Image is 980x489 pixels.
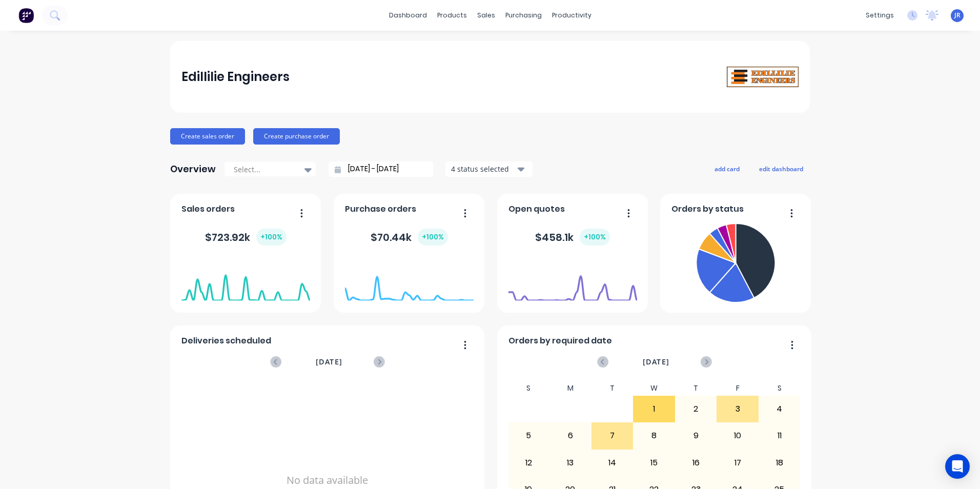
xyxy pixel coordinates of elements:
div: T [591,381,634,396]
span: [DATE] [316,356,342,368]
button: add card [708,162,746,175]
div: 16 [676,450,717,476]
span: JR [954,11,961,20]
img: Edillilie Engineers [727,67,799,88]
button: Create purchase order [253,128,340,145]
img: Factory [18,8,34,23]
span: Orders by status [671,203,744,215]
div: 11 [759,423,800,449]
span: Sales orders [181,203,235,215]
div: 18 [759,450,800,476]
span: Orders by required date [508,335,612,347]
div: 14 [592,450,633,476]
button: 4 status selected [445,161,533,177]
div: 9 [676,423,717,449]
div: 5 [508,423,549,449]
div: + 100 % [580,229,610,246]
button: edit dashboard [752,162,810,175]
span: Open quotes [508,203,565,215]
div: $ 458.1k [535,229,610,246]
span: [DATE] [643,356,669,368]
div: 12 [508,450,549,476]
div: M [549,381,591,396]
button: Create sales order [170,128,245,145]
div: 15 [634,450,675,476]
div: products [432,8,472,23]
div: productivity [547,8,597,23]
div: purchasing [500,8,547,23]
div: 13 [550,450,591,476]
div: 10 [717,423,758,449]
div: sales [472,8,500,23]
a: dashboard [384,8,432,23]
div: Open Intercom Messenger [945,454,970,479]
div: 4 [759,396,800,422]
div: 2 [676,396,717,422]
div: W [633,381,675,396]
div: $ 723.92k [205,229,287,246]
div: 1 [634,396,675,422]
div: 8 [634,423,675,449]
div: S [508,381,550,396]
div: F [717,381,759,396]
div: settings [861,8,899,23]
div: 4 status selected [451,164,516,174]
div: T [675,381,717,396]
div: 7 [592,423,633,449]
div: + 100 % [418,229,448,246]
div: 17 [717,450,758,476]
div: Overview [170,159,216,179]
div: + 100 % [256,229,287,246]
div: $ 70.44k [371,229,448,246]
div: S [759,381,801,396]
div: 6 [550,423,591,449]
span: Purchase orders [345,203,416,215]
div: 3 [717,396,758,422]
div: Edillilie Engineers [181,67,290,87]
